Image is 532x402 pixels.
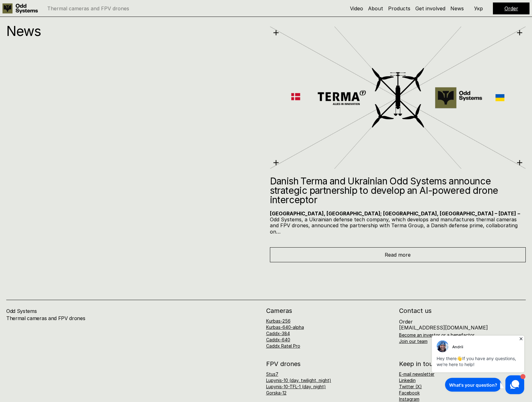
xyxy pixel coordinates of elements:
a: Lupynis-10-TFL-1 (day, night) [266,384,326,389]
h2: Cameras [266,308,393,314]
a: Kurbas-256 [266,318,291,324]
p: News [6,25,262,37]
strong: – [518,210,520,217]
a: Products [388,5,410,12]
strong: [GEOGRAPHIC_DATA], [GEOGRAPHIC_DATA]; [GEOGRAPHIC_DATA], [GEOGRAPHIC_DATA] – [DATE] [270,210,516,217]
a: Get involved [415,5,445,12]
a: Lupynis-10 (day, twilight, night) [266,378,331,383]
a: Stus7 [266,371,278,377]
h4: Odd Systems Thermal cameras and FPV drones [6,308,148,329]
a: Video [350,5,363,12]
p: Odd Systems, a Ukrainian defense tech company, which develops and manufactures thermal cameras an... [270,211,526,235]
a: Twitter (X) [399,384,422,389]
span: Read more [385,252,411,258]
h2: Danish Terma and Ukrainian Odd Systems announce strategic partnership to develop an AI-powered dr... [270,176,526,204]
h2: Contact us [399,308,526,314]
iframe: HelpCrunch [430,334,526,396]
h2: FPV drones [266,361,393,367]
a: Linkedin [399,378,416,383]
h2: Keep in touch [399,361,440,367]
p: Thermal cameras and FPV drones [47,6,129,11]
a: News [450,5,464,12]
a: E-mail newsletter [399,371,434,377]
a: Instagram [399,396,419,402]
a: About [368,5,383,12]
a: Become an investor or a benefactor [399,332,474,338]
p: Order [EMAIL_ADDRESS][DOMAIN_NAME] [399,319,488,331]
a: Gorska-12 [266,390,286,395]
a: Danish Terma and Ukrainian Odd Systems announce strategic partnership to develop an AI-powered dr... [270,25,526,262]
a: Caddx-384 [266,331,290,336]
p: Укр [474,6,483,11]
a: Kurbas-640-alpha [266,324,304,330]
a: Order [504,5,518,12]
a: Join our team [399,339,428,344]
a: Facebook [399,390,420,395]
a: Caddx Ratel Pro [266,343,300,349]
a: Caddx-640 [266,337,290,342]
